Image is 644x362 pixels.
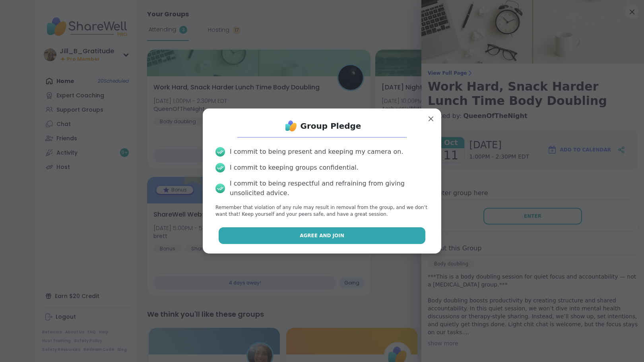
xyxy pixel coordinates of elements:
[300,232,344,239] span: Agree and Join
[219,227,426,244] button: Agree and Join
[230,179,429,198] div: I commit to being respectful and refraining from giving unsolicited advice.
[283,118,299,134] img: ShareWell Logo
[230,163,359,172] div: I commit to keeping groups confidential.
[230,147,403,157] div: I commit to being present and keeping my camera on.
[215,204,429,218] p: Remember that violation of any rule may result in removal from the group, and we don’t want that!...
[301,120,361,132] h1: Group Pledge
